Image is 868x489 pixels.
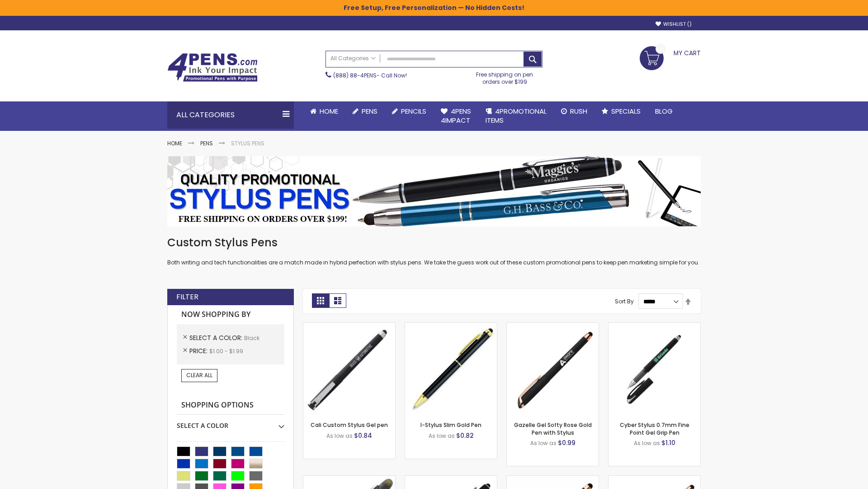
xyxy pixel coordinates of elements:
[176,292,198,302] strong: Filter
[570,106,587,116] span: Rush
[594,101,648,121] a: Specials
[467,67,543,86] div: Free shipping on pen orders over $199
[167,235,701,250] h1: Custom Stylus Pens
[231,139,264,147] strong: Stylus Pens
[478,101,554,131] a: 4PROMOTIONALITEMS
[189,346,209,355] span: Price
[609,322,700,330] a: Cyber Stylus 0.7mm Fine Point Gel Grip Pen-Black
[405,323,497,415] img: I-Stylus Slim Gold-Black
[655,106,673,116] span: Blog
[209,347,243,355] span: $1.00 - $1.99
[167,156,701,226] img: Stylus Pens
[530,439,557,447] span: As low as
[244,334,259,342] span: Black
[634,439,660,447] span: As low as
[177,396,284,415] strong: Shopping Options
[615,297,634,305] label: Sort By
[333,72,377,79] a: (888) 88-4PENS
[609,323,700,415] img: Cyber Stylus 0.7mm Fine Point Gel Grip Pen-Black
[311,421,388,429] a: Cali Custom Stylus Gel pen
[312,293,329,308] strong: Grid
[656,21,692,28] a: Wishlist
[620,421,689,436] a: Cyber Stylus 0.7mm Fine Point Gel Grip Pen
[405,322,497,330] a: I-Stylus Slim Gold-Black
[303,475,395,483] a: Souvenir® Jalan Highlighter Stylus Pen Combo-Black
[486,106,547,125] span: 4PROMOTIONAL ITEMS
[434,101,478,131] a: 4Pens4impact
[648,101,680,121] a: Blog
[609,475,700,483] a: Gazelle Gel Softy Rose Gold Pen with Stylus - ColorJet-Black
[181,369,217,382] a: Clear All
[362,106,377,116] span: Pens
[326,432,353,440] span: As low as
[167,101,294,129] div: All Categories
[554,101,594,121] a: Rush
[200,139,213,147] a: Pens
[167,139,182,147] a: Home
[303,323,395,415] img: Cali Custom Stylus Gel pen-Black
[441,106,471,125] span: 4Pens 4impact
[429,432,455,440] span: As low as
[354,431,372,440] span: $0.84
[558,438,576,447] span: $0.99
[507,323,599,415] img: Gazelle Gel Softy Rose Gold Pen with Stylus-Black
[333,72,407,79] span: - Call Now!
[167,53,258,82] img: 4Pens Custom Pens and Promotional Products
[326,51,380,66] a: All Categories
[385,101,434,121] a: Pencils
[611,106,641,116] span: Specials
[507,475,599,483] a: Islander Softy Rose Gold Gel Pen with Stylus-Black
[661,438,675,447] span: $1.10
[507,322,599,330] a: Gazelle Gel Softy Rose Gold Pen with Stylus-Black
[303,322,395,330] a: Cali Custom Stylus Gel pen-Black
[303,101,345,121] a: Home
[177,415,284,430] div: Select A Color
[420,421,481,429] a: I-Stylus Slim Gold Pen
[167,235,701,267] div: Both writing and tech functionalities are a match made in hybrid perfection with stylus pens. We ...
[345,101,385,121] a: Pens
[401,106,426,116] span: Pencils
[456,431,474,440] span: $0.82
[320,106,338,116] span: Home
[405,475,497,483] a: Custom Soft Touch® Metal Pens with Stylus-Black
[189,333,244,342] span: Select A Color
[330,55,376,62] span: All Categories
[186,371,212,379] span: Clear All
[177,305,284,324] strong: Now Shopping by
[514,421,592,436] a: Gazelle Gel Softy Rose Gold Pen with Stylus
